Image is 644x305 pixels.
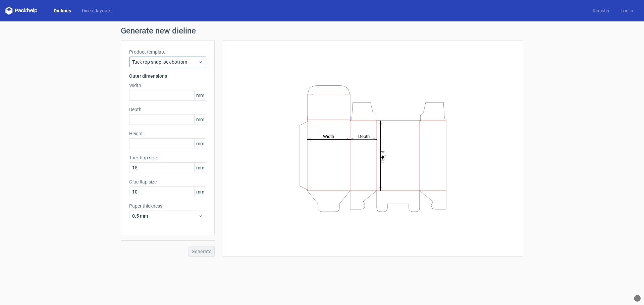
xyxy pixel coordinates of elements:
[194,187,206,197] span: mm
[76,7,117,14] a: Diecut layouts
[129,49,206,55] label: Product template
[194,163,206,173] span: mm
[615,7,639,14] a: Log in
[323,134,334,139] tspan: Width
[129,106,206,113] label: Depth
[380,151,385,163] tspan: Height
[132,59,198,65] span: Tuck top snap lock bottom
[129,203,206,209] label: Paper thickness
[129,73,206,79] h3: Outer dimensions
[48,7,76,14] a: Dielines
[129,154,206,161] label: Tuck flap size
[358,134,370,139] tspan: Depth
[129,82,206,89] label: Width
[132,213,198,219] span: 0.5 mm
[587,7,615,14] a: Register
[129,130,206,137] label: Height
[634,295,641,302] div: What Font?
[194,90,206,100] span: mm
[194,139,206,149] span: mm
[129,178,206,185] label: Glue flap size
[121,27,523,35] h1: Generate new dieline
[194,115,206,125] span: mm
